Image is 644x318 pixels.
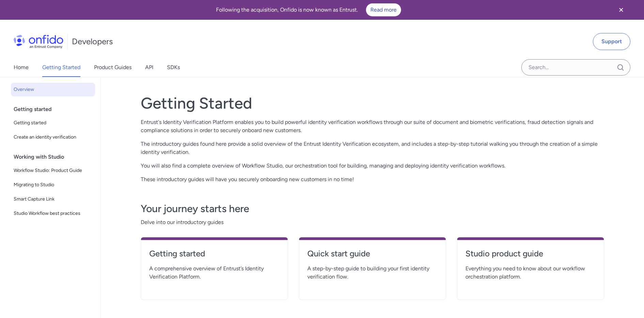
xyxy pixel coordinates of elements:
[11,83,95,96] a: Overview
[149,248,279,265] a: Getting started
[14,35,63,48] img: Onfido Logo
[307,248,438,265] a: Quick start guide
[521,59,630,76] input: Onfido search input field
[11,178,95,192] a: Migrating to Studio
[11,116,95,130] a: Getting started
[72,36,113,47] h1: Developers
[14,181,92,189] span: Migrating to Studio
[366,3,401,16] a: Read more
[14,166,92,175] span: Workflow Studio: Product Guide
[14,102,98,116] div: Getting started
[609,1,634,18] button: Close banner
[465,265,596,281] span: Everything you need to know about our workflow orchestration platform.
[167,58,180,77] a: SDKs
[14,195,92,203] span: Smart Capture Link
[141,202,604,216] h3: Your journey starts here
[11,164,95,177] a: Workflow Studio: Product Guide
[14,58,29,77] a: Home
[307,265,438,281] span: A step-by-step guide to building your first identity verification flow.
[141,175,604,184] p: These introductory guides will have you securely onboarding new customers in no time!
[465,248,596,265] a: Studio product guide
[145,58,153,77] a: API
[141,218,604,226] span: Delve into our introductory guides
[617,6,625,14] svg: Close banner
[141,94,604,113] h1: Getting Started
[141,162,604,170] p: You will also find a complete overview of Workflow Studio, our orchestration tool for building, m...
[307,248,438,259] h4: Quick start guide
[14,150,98,164] div: Working with Studio
[593,33,630,50] a: Support
[141,140,604,156] p: The introductory guides found here provide a solid overview of the Entrust Identity Verification ...
[42,58,80,77] a: Getting Started
[149,265,279,281] span: A comprehensive overview of Entrust’s Identity Verification Platform.
[11,130,95,144] a: Create an identity verification
[14,85,92,94] span: Overview
[149,248,279,259] h4: Getting started
[11,192,95,206] a: Smart Capture Link
[14,119,92,127] span: Getting started
[14,209,92,218] span: Studio Workflow best practices
[14,133,92,141] span: Create an identity verification
[11,207,95,220] a: Studio Workflow best practices
[141,118,604,134] p: Entrust's Identity Verification Platform enables you to build powerful identity verification work...
[465,248,596,259] h4: Studio product guide
[94,58,132,77] a: Product Guides
[8,3,609,16] div: Following the acquisition, Onfido is now known as Entrust.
